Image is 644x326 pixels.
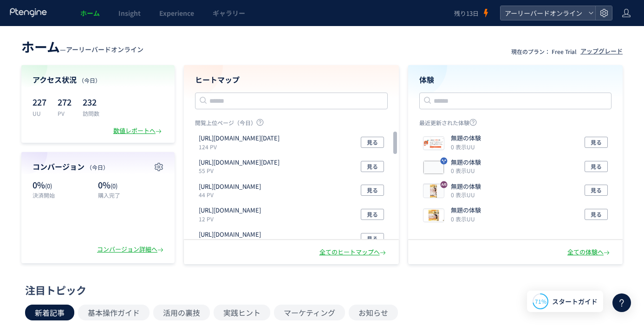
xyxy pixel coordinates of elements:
span: 見る [367,137,378,148]
img: 622b78c9b6c4c1ae9a1e4191b1e89b711757546726773.png [423,137,444,150]
p: 無題の体験 [451,206,481,215]
p: 55 PV [199,166,283,174]
i: 0 表示UU [451,143,475,151]
p: https://product.eb-online.jp/nowmi_lab_spiralcare [199,182,261,191]
div: 全ての体験へ [567,248,611,257]
p: https://eb-online.jp/web-pixels@34aa2e14w3f927e5epb0fa551bm0cd3b5af/custom/web-pixel-171278633@12... [199,230,261,239]
p: PV [58,109,72,117]
button: マーケティング [274,305,345,320]
div: 注目トピック [25,283,614,297]
h4: 体験 [419,74,612,85]
p: https://product.eb-online.jp/liftone_lp_2023 [199,134,280,143]
span: ホーム [80,8,100,18]
span: ギャラリー [213,8,245,18]
button: 見る [361,161,384,172]
div: コンバージョン詳細へ [97,245,165,254]
img: e0f7cdd9c59890a43fe3874767f072331757483749198.jpeg [423,209,444,222]
p: 無題の体験 [451,158,481,167]
span: 見る [591,209,602,220]
h4: ヒートマップ [195,74,388,85]
p: 購入完了 [98,191,163,199]
p: 272 [58,94,72,109]
p: https://product.eb-online.jp/facepump_lp_2022 [199,158,280,167]
p: https://eb-online.jp/web-pixels@34aa2e14w3f927e5epb0fa551bm0cd3b5af/custom/web-pixel-171278633@12... [199,206,261,215]
div: — [21,37,143,56]
button: 見る [585,137,608,148]
button: 実践ヒント [214,305,270,320]
button: 見る [585,161,608,172]
span: ホーム [21,37,60,56]
p: 無題の体験 [451,134,481,143]
p: 無題の体験 [451,182,481,191]
p: 訪問数 [83,109,99,117]
p: 現在のプラン： Free Trial [511,47,577,55]
span: (0) [45,181,52,190]
i: 0 表示UU [451,166,475,174]
span: 見る [591,161,602,172]
p: 227 [33,94,46,109]
span: アーリーバードオンライン [66,45,143,54]
span: （今日） [86,163,109,171]
span: （今日） [78,76,101,84]
button: 見る [361,185,384,196]
h4: コンバージョン [33,161,163,172]
button: 活用の裏技 [153,305,210,320]
button: お知らせ [349,305,398,320]
button: 見る [585,185,608,196]
p: UU [33,109,46,117]
p: 0% [98,179,163,191]
p: 最近更新された体験 [419,119,612,130]
span: 見る [367,161,378,172]
i: 0 表示UU [451,215,475,223]
p: 12 PV [199,215,265,223]
button: 見る [585,209,608,220]
p: 閲覧上位ページ（今日） [195,119,388,130]
span: 見る [591,185,602,196]
p: 決済開始 [33,191,93,199]
div: 全てのヒートマップへ [319,248,388,257]
div: アップグレード [580,47,623,56]
p: 232 [83,94,99,109]
p: 124 PV [199,143,283,151]
span: Experience [159,8,194,18]
button: 新着記事 [25,305,74,320]
img: e0f7cdd9c59890a43fe3874767f072331757544866479.jpeg [423,185,444,198]
i: 0 表示UU [451,191,475,199]
span: 71% [535,297,546,305]
div: 数値レポートへ [113,126,163,135]
span: 見る [591,137,602,148]
h4: アクセス状況 [33,74,163,85]
p: 5 PV [199,239,265,247]
span: (0) [111,181,117,190]
span: Insight [118,8,141,18]
p: 0% [33,179,93,191]
button: 見る [361,233,384,244]
p: 44 PV [199,191,265,199]
span: スタートガイド [552,297,598,306]
span: 見る [367,185,378,196]
span: 残り13日 [454,9,479,18]
span: アーリーバードオンライン [502,6,585,20]
span: 見る [367,209,378,220]
button: 基本操作ガイド [78,305,150,320]
button: 見る [361,209,384,220]
button: 見る [361,137,384,148]
span: 見る [367,233,378,244]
